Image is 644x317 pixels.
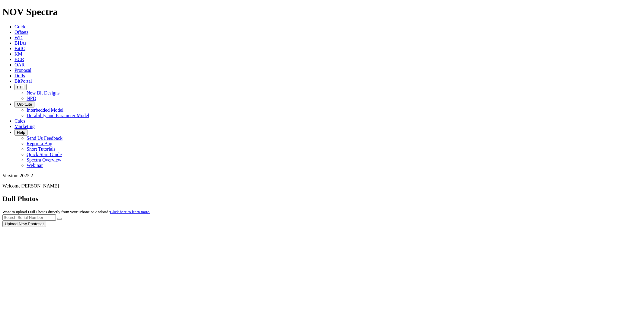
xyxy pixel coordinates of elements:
[2,195,642,203] h2: Dull Photos
[14,129,27,136] button: Help
[14,101,34,107] button: OrbitLite
[27,90,59,95] a: New Bit Designs
[27,141,52,146] a: Report a Bug
[2,183,642,189] p: Welcome
[27,152,62,157] a: Quick Start Guide
[14,46,25,51] a: BitIQ
[14,118,25,123] a: Calcs
[27,163,43,168] a: Webinar
[14,124,35,129] a: Marketing
[14,40,27,46] a: BHAs
[14,68,31,73] a: Proposal
[14,30,28,35] a: Offsets
[2,214,56,221] input: Search Serial Number
[27,157,61,162] a: Spectra Overview
[27,113,89,118] a: Durability and Parameter Model
[14,73,25,78] a: Dulls
[14,84,27,90] button: FTT
[27,146,56,152] a: Short Tutorials
[14,62,25,67] a: OAR
[14,51,22,56] a: KM
[2,210,150,214] small: Want to upload Dull Photos directly from your iPhone or Android?
[17,102,32,107] span: OrbitLite
[27,107,63,113] a: Interbedded Model
[110,210,150,214] a: Click here to learn more.
[14,24,26,29] a: Guide
[2,221,46,227] button: Upload New Photoset
[2,173,642,178] div: Version: 2025.2
[27,96,36,101] a: NPD
[14,57,24,62] a: BCR
[17,130,25,135] span: Help
[17,85,24,89] span: FTT
[27,136,62,141] a: Send Us Feedback
[21,183,59,188] span: [PERSON_NAME]
[14,35,23,40] a: WD
[14,78,32,84] a: BitPortal
[2,6,642,18] h1: NOV Spectra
